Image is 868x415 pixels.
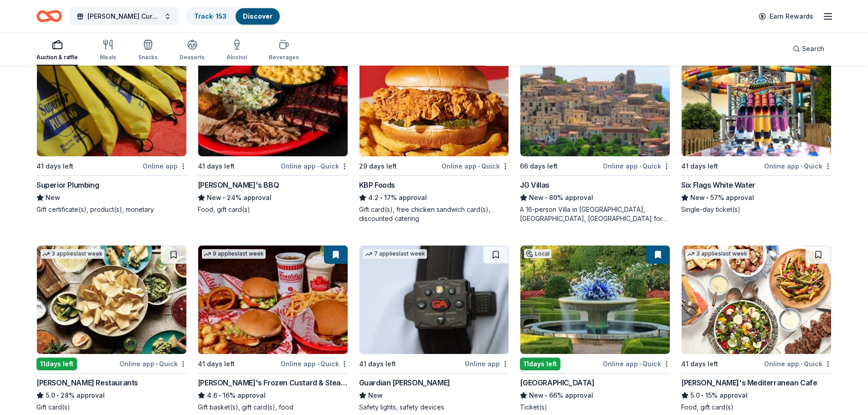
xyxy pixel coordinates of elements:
span: • [639,163,641,170]
div: 80% approval [520,192,670,203]
div: Online app Quick [281,160,348,172]
div: Food, gift card(s) [198,205,348,214]
img: Image for KBP Foods [360,48,509,156]
div: 57% approval [681,192,832,203]
div: 11 days left [36,358,77,370]
a: Image for Taziki's Mediterranean Cafe3 applieslast week41 days leftOnline app•Quick[PERSON_NAME]'... [681,245,832,412]
div: 28% approval [36,390,187,401]
div: Alcohol [226,54,247,61]
img: Image for JG Villas [520,48,670,156]
span: • [801,360,802,368]
div: Online app Quick [603,358,670,369]
img: Image for Freddy's Frozen Custard & Steakburgers [198,246,348,354]
div: Online app Quick [603,160,670,172]
div: Online app [143,160,187,172]
button: Beverages [269,36,299,66]
span: [PERSON_NAME] Cure Golf Tournament [87,11,160,22]
div: 15% approval [681,390,832,401]
span: New [368,390,383,401]
span: • [223,194,225,201]
span: • [639,360,641,368]
div: KBP Foods [359,179,395,190]
a: Image for KBP Foods5 applieslast week29 days leftOnline app•QuickKBP Foods4.2•17% approvalGift ca... [359,47,509,223]
div: Local [524,249,551,258]
div: Online app Quick [281,358,348,369]
div: Beverages [269,54,299,61]
div: 3 applies last week [685,249,749,259]
div: A 16-person Villa in [GEOGRAPHIC_DATA], [GEOGRAPHIC_DATA], [GEOGRAPHIC_DATA] for 7days/6nights (R... [520,205,670,223]
a: Image for Guardian Angel Device7 applieslast week41 days leftOnline appGuardian [PERSON_NAME]NewS... [359,245,509,412]
span: New [529,192,544,203]
div: 66 days left [520,161,558,172]
div: Online app Quick [119,358,187,369]
span: 5.0 [46,390,55,401]
span: • [317,360,319,368]
button: Auction & raffle [36,36,78,66]
div: Online app Quick [764,160,832,172]
img: Image for Superior Plumbing [37,48,186,156]
div: 3 applies last week [41,249,104,259]
a: Image for Pappas Restaurants3 applieslast week11days leftOnline app•Quick[PERSON_NAME] Restaurant... [36,245,187,412]
span: 4.6 [207,390,217,401]
span: New [529,390,544,401]
div: [PERSON_NAME]'s Mediterranean Cafe [681,377,817,388]
span: • [801,163,802,170]
span: Search [802,43,824,54]
div: Meals [100,54,116,61]
span: • [702,392,704,399]
a: Track· 153 [194,12,226,20]
a: Image for JG Villas2 applieslast week66 days leftOnline app•QuickJG VillasNew•80% approvalA 16-pe... [520,47,670,223]
div: 29 days left [359,161,397,172]
div: Online app Quick [764,358,832,369]
span: • [707,194,709,201]
div: 7 applies last week [363,249,427,259]
div: 41 days left [198,161,235,172]
a: Earn Rewards [753,8,819,25]
div: Gift card(s), free chicken sandwich card(s), discounted catering [359,205,509,223]
div: 66% approval [520,390,670,401]
img: Image for Taziki's Mediterranean Cafe [682,246,831,354]
img: Image for Atlanta Botanical Garden [520,246,670,354]
div: [GEOGRAPHIC_DATA] [520,377,594,388]
div: 11 days left [520,358,560,370]
div: Online app Quick [442,160,509,172]
div: 41 days left [198,359,235,369]
span: 5.0 [690,390,700,401]
div: Ticket(s) [520,403,670,412]
span: • [545,194,548,201]
div: JG Villas [520,179,549,190]
button: Track· 153Discover [186,7,281,26]
div: Safety lights, safety devices [359,403,509,412]
button: Alcohol [226,36,247,66]
div: Auction & raffle [36,54,78,61]
button: Snacks [138,36,158,66]
a: Image for Atlanta Botanical GardenLocal11days leftOnline app•Quick[GEOGRAPHIC_DATA]New•66% approv... [520,245,670,412]
div: 16% approval [198,390,348,401]
span: • [545,392,548,399]
div: Six Flags White Water [681,179,755,190]
div: Gift certificate(s), product(s), monetary [36,205,187,214]
a: Discover [243,12,272,20]
img: Image for Six Flags White Water [682,48,831,156]
span: • [317,163,319,170]
a: Image for Sonny's BBQ3 applieslast week41 days leftOnline app•Quick[PERSON_NAME]'s BBQNew•24% app... [198,47,348,214]
button: Meals [100,36,116,66]
span: • [380,194,382,201]
div: 24% approval [198,192,348,203]
a: Image for Six Flags White WaterLocal41 days leftOnline app•QuickSix Flags White WaterNew•57% appr... [681,47,832,214]
div: Food, gift card(s) [681,403,832,412]
div: Online app [465,358,509,369]
div: Desserts [180,54,205,61]
div: 41 days left [681,161,718,172]
div: 41 days left [681,359,718,369]
span: New [207,192,221,203]
img: Image for Sonny's BBQ [198,48,348,156]
div: [PERSON_NAME]'s Frozen Custard & Steakburgers [198,377,348,388]
button: Desserts [180,36,205,66]
span: 4.2 [368,192,379,203]
div: Guardian [PERSON_NAME] [359,377,450,388]
div: Gift basket(s), gift card(s), food [198,403,348,412]
div: Single-day ticket(s) [681,205,832,214]
span: New [690,192,705,203]
span: • [56,392,59,399]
